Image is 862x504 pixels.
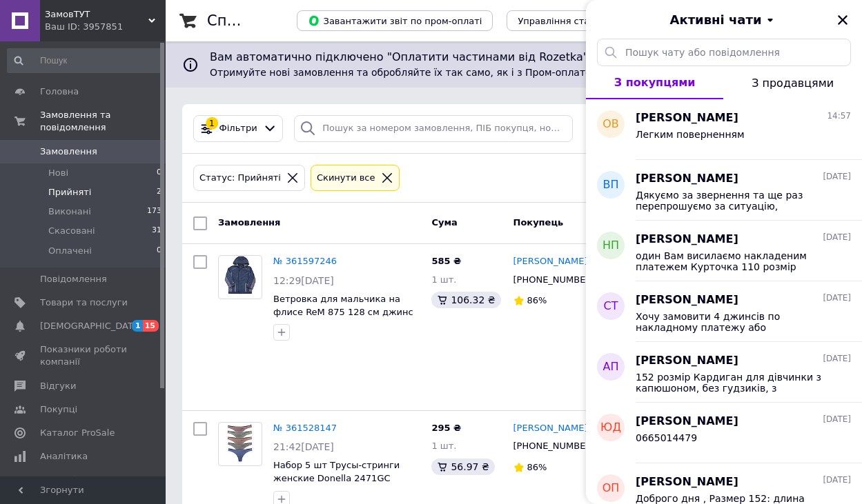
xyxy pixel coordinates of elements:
[147,205,161,218] span: 173
[518,16,623,26] span: Управління статусами
[834,12,851,28] button: Закрити
[603,177,618,193] span: ВП
[614,76,696,89] span: З покупцями
[157,245,161,257] span: 0
[48,225,95,237] span: Скасовані
[431,217,457,228] span: Cума
[294,115,573,142] input: Пошук за номером замовлення, ПІБ покупця, номером телефону, Email, номером накладної
[636,110,738,126] span: [PERSON_NAME]
[152,225,161,237] span: 31
[636,292,738,308] span: [PERSON_NAME]
[40,85,79,98] span: Головна
[40,273,107,285] span: Повідомлення
[40,296,128,309] span: Товари та послуги
[7,48,163,73] input: Пошук
[48,167,68,179] span: Нові
[431,292,500,308] div: 106.32 ₴
[527,295,547,305] span: 86%
[586,99,862,160] button: ОВ[PERSON_NAME]14:57Легким поверненням
[40,145,97,158] span: Замовлення
[40,427,115,439] span: Каталог ProSale
[40,450,88,463] span: Аналітика
[823,232,851,243] span: [DATE]
[308,14,482,27] span: Завантажити звіт по пром-оплаті
[723,66,862,99] button: З продавцями
[273,460,400,496] a: Набор 5 шт Трусы-стринги женские Donella 2471GC размер M разноцветный
[511,271,598,289] div: [PHONE_NUMBER]
[197,171,284,185] div: Статус: Прийняті
[586,160,862,221] button: ВП[PERSON_NAME][DATE]Дякуємо за звернення та ще раз перепрошуємо за ситуацію, наступного разу буд...
[625,11,823,29] button: Активні чати
[823,474,851,486] span: [DATE]
[636,129,745,140] span: Легким поверненням
[207,12,347,29] h1: Список замовлень
[40,380,76,392] span: Відгуки
[143,320,159,332] span: 15
[45,8,148,21] span: ЗамовТУТ
[603,481,620,496] span: ОП
[273,294,413,317] a: Ветровка для мальчика на флисе ReM 875 128 см джинс
[636,372,832,394] span: 152 розмір Кардиган для дівчинки з капюшоном, без гудзиків, з кишенями Довжина 84см, довжина рука...
[224,256,255,299] img: Фото товару
[603,117,619,132] span: ОВ
[40,474,128,498] span: Управління сайтом
[218,422,262,466] a: Фото товару
[636,353,738,369] span: [PERSON_NAME]
[218,255,262,299] a: Фото товару
[600,420,621,436] span: ЮД
[273,275,334,286] span: 12:29[DATE]
[297,10,493,31] button: Завантажити звіт по пром-оплаті
[48,245,92,257] span: Оплачені
[586,342,862,403] button: АП[PERSON_NAME][DATE]152 розмір Кардиган для дівчинки з капюшоном, без гудзиків, з кишенями Довжи...
[206,117,218,130] div: 1
[48,186,91,199] span: Прийняті
[603,359,619,375] span: АП
[586,403,862,463] button: ЮД[PERSON_NAME][DATE]0665014479
[431,423,461,433] span: 295 ₴
[431,274,456,285] span: 1 шт.
[210,50,818,65] span: Вам автоматично підключено "Оплатити частинами від Rozetka" на 2 платежі.
[431,256,461,266] span: 585 ₴
[511,437,598,455] div: [PHONE_NUMBER]
[210,67,668,78] span: Отримуйте нові замовлення та обробляйте їх так само, як і з Пром-оплатою.
[45,21,166,33] div: Ваш ID: 3957851
[513,217,564,228] span: Покупець
[226,423,254,465] img: Фото товару
[636,311,832,333] span: Хочу замовити 4 джинсів по накладному платежу або передоплаті . Мій вайбер 0660049802 Напишіть ,я...
[636,250,832,272] span: один Вам висилаємо накладеним платежем Курточка 110 розмір
[219,122,257,135] span: Фільтри
[636,474,738,490] span: [PERSON_NAME]
[597,39,851,66] input: Пошук чату або повідомлення
[636,171,738,187] span: [PERSON_NAME]
[823,292,851,304] span: [DATE]
[636,432,697,443] span: 0665014479
[273,256,337,266] a: № 361597246
[218,217,280,228] span: Замовлення
[636,232,738,248] span: [PERSON_NAME]
[827,110,851,122] span: 14:57
[752,77,834,90] span: З продавцями
[314,171,378,185] div: Cкинути все
[669,11,761,29] span: Активні чати
[823,414,851,425] span: [DATE]
[431,441,456,451] span: 1 шт.
[273,441,334,452] span: 21:42[DATE]
[604,299,618,314] span: СТ
[40,320,142,332] span: [DEMOGRAPHIC_DATA]
[40,403,77,416] span: Покупці
[636,190,832,212] span: Дякуємо за звернення та ще раз перепрошуємо за ситуацію, наступного разу будемо уважніші
[273,423,337,433] a: № 361528147
[513,422,588,435] a: [PERSON_NAME]
[823,171,851,183] span: [DATE]
[527,462,547,472] span: 86%
[586,66,723,99] button: З покупцями
[586,221,862,281] button: НП[PERSON_NAME][DATE]один Вам висилаємо накладеним платежем Курточка 110 розмір
[431,458,494,475] div: 56.97 ₴
[507,10,634,31] button: Управління статусами
[586,281,862,342] button: СТ[PERSON_NAME][DATE]Хочу замовити 4 джинсів по накладному платежу або передоплаті . Мій вайбер 0...
[40,343,128,368] span: Показники роботи компанії
[132,320,143,332] span: 1
[40,109,166,134] span: Замовлення та повідомлення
